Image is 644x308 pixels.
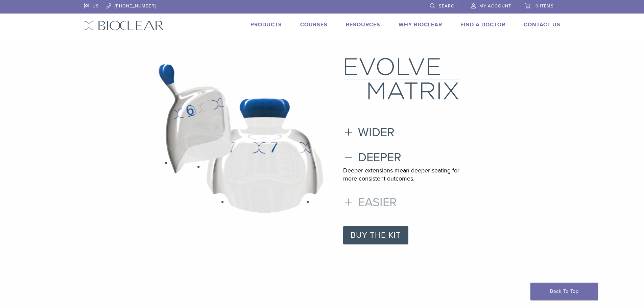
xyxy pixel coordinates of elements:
a: Back To Top [530,283,598,300]
span: My Account [479,3,511,9]
a: Courses [300,21,328,28]
h3: DEEPER [343,150,472,165]
a: Find A Doctor [460,21,505,28]
a: Contact Us [524,21,560,28]
span: 0 items [535,3,554,9]
img: Bioclear [84,21,164,30]
h3: WIDER [343,125,472,140]
a: Products [251,21,282,28]
span: Search [439,3,458,9]
h3: EASIER [343,195,472,210]
p: Deeper extensions mean deeper seating for more consistent outcomes. [343,167,472,183]
a: Why Bioclear [399,21,442,28]
a: Resources [346,21,380,28]
a: BUY THE KIT [343,226,408,244]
